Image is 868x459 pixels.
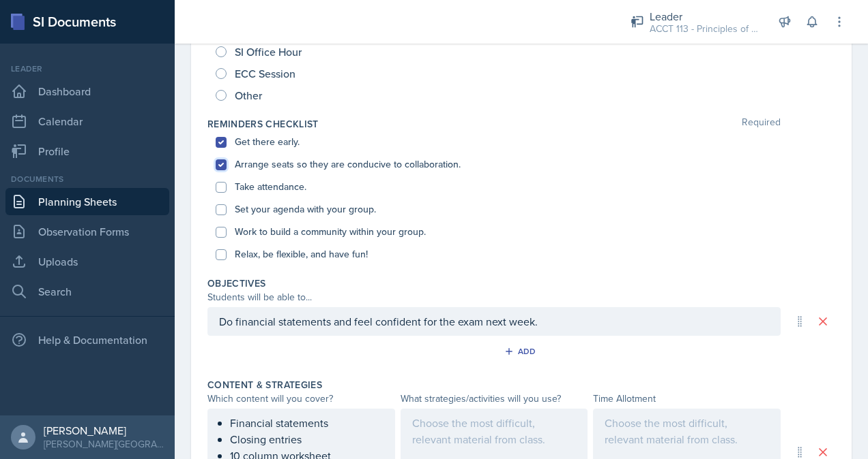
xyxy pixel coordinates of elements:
div: What strategies/activities will you use? [401,392,588,406]
label: Relax, be flexible, and have fun! [235,247,368,262]
label: Set your agenda with your group. [235,202,376,217]
div: Time Allotment [593,392,781,406]
a: Dashboard [5,78,169,105]
a: Uploads [5,248,169,275]
label: Take attendance. [235,180,306,194]
label: Content & Strategies [207,378,322,392]
div: [PERSON_NAME][GEOGRAPHIC_DATA] [44,437,164,451]
div: Which content will you cover? [207,392,395,406]
label: Reminders Checklist [207,117,319,131]
div: Leader [650,8,759,25]
a: Planning Sheets [5,188,169,215]
p: Closing entries [230,431,384,447]
label: Work to build a community within your group. [235,225,426,239]
p: Financial statements [230,415,384,431]
div: Documents [5,173,169,185]
div: Help & Documentation [5,326,169,353]
div: ACCT 113 - Principles of Accounting I / Fall 2025 [650,22,759,36]
div: [PERSON_NAME] [44,424,164,437]
a: Observation Forms [5,218,169,245]
label: Arrange seats so they are conducive to collaboration. [235,157,461,172]
span: Required [742,117,781,131]
span: ECC Session [235,67,295,80]
button: Add [500,341,544,362]
a: Search [5,278,169,305]
label: Get there early. [235,135,300,149]
a: Profile [5,138,169,165]
span: SI Office Hour [235,45,302,59]
div: Leader [5,63,169,75]
p: Do financial statements and feel confident for the exam next week. [219,313,769,330]
label: Objectives [207,276,266,290]
span: Other [235,89,262,102]
div: Students will be able to... [207,290,781,304]
div: Add [507,346,536,357]
a: Calendar [5,108,169,135]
